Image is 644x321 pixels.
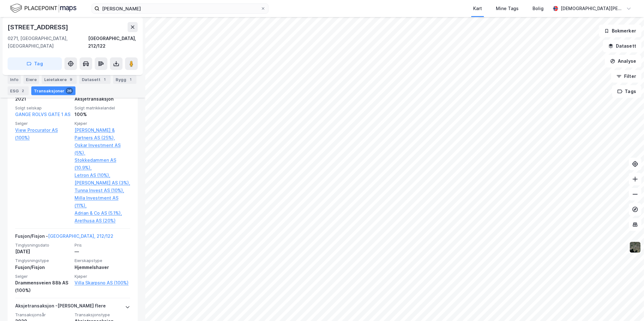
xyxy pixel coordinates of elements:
[75,312,130,318] span: Transaksjonstype
[496,5,519,12] div: Mine Tags
[128,76,134,83] div: 1
[15,279,71,294] div: Drammensveien 88b AS (100%)
[612,85,641,98] button: Tags
[75,264,130,271] div: Hjemmelshaver
[8,75,21,84] div: Info
[15,95,71,103] div: 2021
[75,111,130,118] div: 100%
[599,25,641,37] button: Bokmerker
[75,209,130,217] a: Adrian & Co AS (5.1%),
[75,279,130,287] a: Villa Skarpsno AS (100%)
[113,75,136,84] div: Bygg
[15,126,71,142] a: View Procurator AS (100%)
[75,179,130,187] a: [PERSON_NAME] AS (3%),
[612,291,644,321] iframe: Chat Widget
[75,172,130,179] a: Letron AS (10%),
[15,232,113,242] div: Fusjon/Fisjon -
[75,242,130,248] span: Pris
[75,274,130,279] span: Kjøper
[75,248,130,255] div: —
[42,75,77,84] div: Leietakere
[603,40,641,52] button: Datasett
[8,35,88,50] div: 0271, [GEOGRAPHIC_DATA], [GEOGRAPHIC_DATA]
[75,95,130,103] div: Aksjetransaksjon
[473,5,482,12] div: Kart
[75,258,130,263] span: Eierskapstype
[15,121,71,126] span: Selger
[75,105,130,111] span: Solgt matrikkelandel
[605,55,641,67] button: Analyse
[31,86,75,95] div: Transaksjoner
[8,22,69,32] div: [STREET_ADDRESS]
[15,105,71,111] span: Solgt selskap
[15,274,71,279] span: Selger
[66,88,73,94] div: 26
[561,5,624,12] div: [DEMOGRAPHIC_DATA][PERSON_NAME]
[533,5,544,12] div: Bolig
[15,264,71,271] div: Fusjon/Fisjon
[99,4,261,13] input: Søk på adresse, matrikkel, gårdeiere, leietakere eller personer
[75,142,130,157] a: Oskar Investment AS (5%),
[75,217,130,225] a: Arethusa AS (20%)
[75,156,130,172] a: Stokkedammen AS (10.9%),
[102,76,108,83] div: 1
[10,3,76,14] img: logo.f888ab2527a4732fd821a326f86c7f29.svg
[88,35,138,50] div: [GEOGRAPHIC_DATA], 212/122
[20,88,26,94] div: 2
[79,75,111,84] div: Datasett
[75,126,130,142] a: [PERSON_NAME] & Partners AS (25%),
[15,312,71,318] span: Transaksjonsår
[15,258,71,263] span: Tinglysningstype
[611,70,641,83] button: Filter
[8,86,29,95] div: ESG
[48,233,113,239] a: [GEOGRAPHIC_DATA], 212/122
[15,248,71,255] div: [DATE]
[629,241,641,253] img: 9k=
[23,75,39,84] div: Eiere
[75,187,130,194] a: Tunna Invest AS (10%),
[68,76,74,83] div: 9
[15,302,106,312] div: Aksjetransaksjon - [PERSON_NAME] flere
[15,112,70,117] a: GANGE ROLVS GATE 1 AS
[75,121,130,126] span: Kjøper
[8,57,62,70] button: Tag
[75,194,130,209] a: Milla Investment AS (11%),
[15,242,71,248] span: Tinglysningsdato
